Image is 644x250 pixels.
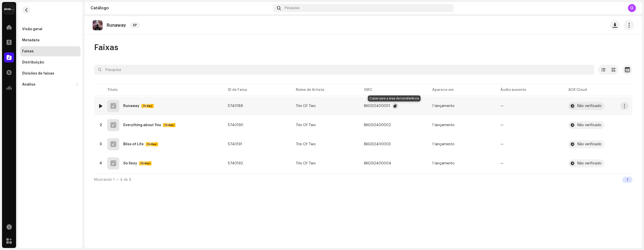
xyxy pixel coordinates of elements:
[130,22,140,28] span: EP
[296,123,316,127] div: Trio Of Two
[296,123,356,127] span: Trio Of Two
[22,27,42,31] div: Visão geral
[364,123,391,127] div: BKG3I2400002
[94,65,594,75] input: Pesquisa
[123,104,139,108] div: Runaway
[22,72,54,76] div: Divisões de faixas
[228,123,243,127] span: 5740190
[432,142,455,146] div: 1 lançamento
[20,68,80,79] re-m-nav-item: Divisões de faixas
[296,162,316,165] div: Trio Of Two
[628,4,636,12] div: G
[296,104,316,108] div: Trio Of Two
[577,104,601,108] div: Não verificado
[164,123,175,127] span: Hi-Res
[22,83,35,87] div: Análise
[432,123,455,127] div: 1 lançamento
[20,35,80,45] re-m-nav-item: Metadata
[364,162,391,165] div: BKG3I2400004
[146,142,157,146] span: Hi-Res
[432,162,455,165] div: 1 lançamento
[432,123,492,127] span: 1 lançamento
[577,142,601,146] div: Não verificado
[20,24,80,34] re-m-nav-item: Visão geral
[432,142,492,146] span: 1 lançamento
[296,142,316,146] div: Trio Of Two
[432,162,492,165] span: 1 lançamento
[93,20,103,30] img: 2c328fd7-0b9d-48f8-8ffc-ead63289ec30
[577,123,601,127] div: Não verificado
[296,162,356,165] span: Trio Of Two
[20,80,80,90] re-m-nav-dropdown: Análise
[432,104,492,108] span: 1 lançamento
[228,162,243,165] span: 5740192
[577,162,601,165] div: Não verificado
[91,6,271,10] div: Catálogo
[4,4,14,14] img: 408b884b-546b-4518-8448-1008f9c76b02
[123,162,137,165] div: So Sexy
[228,142,242,146] span: 5740191
[22,60,44,64] div: Distribuição
[500,123,560,127] re-a-table-badge: —
[142,104,153,108] span: Hi-Res
[500,142,560,146] re-a-table-badge: —
[500,104,560,108] re-a-table-badge: —
[285,6,299,10] span: Pesquisa
[364,142,391,146] div: BKG3I2400003
[364,104,390,108] div: BKG3I2400001
[22,38,39,42] div: Metadata
[228,104,243,108] span: 5740189
[123,142,144,146] div: Bliss of Life
[622,177,632,183] div: 1
[296,104,356,108] span: Trio Of Two
[123,123,161,127] div: Everything about You
[22,49,34,53] div: Faixas
[140,162,151,165] span: Hi-Res
[94,43,118,53] span: Faixas
[432,104,455,108] div: 1 lançamento
[20,57,80,67] re-m-nav-item: Distribuição
[296,142,356,146] span: Trio Of Two
[500,162,560,165] re-a-table-badge: —
[107,23,126,28] p: Runaway
[94,178,131,182] span: Mostrando 1 — 4 de 4
[20,46,80,56] re-m-nav-item: Faixas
